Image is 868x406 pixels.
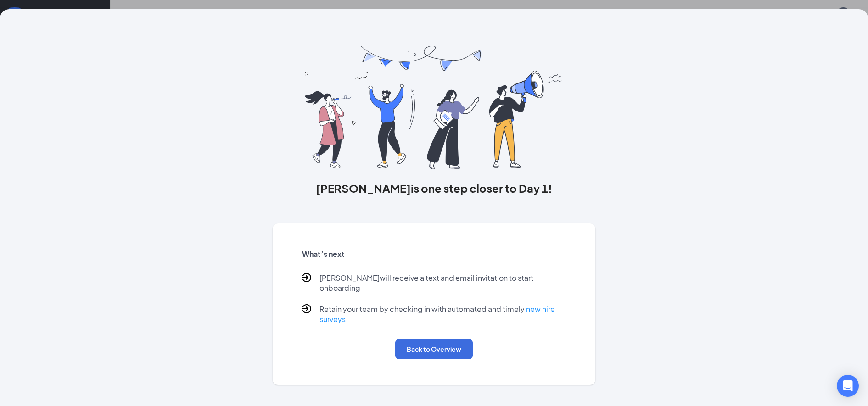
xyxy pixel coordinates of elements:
a: new hire surveys [319,304,555,324]
h5: What’s next [302,249,566,259]
p: [PERSON_NAME] will receive a text and email invitation to start onboarding [319,273,566,293]
p: Retain your team by checking in with automated and timely [319,304,566,324]
h3: [PERSON_NAME] is one step closer to Day 1! [273,180,596,196]
img: you are all set [305,46,563,169]
div: Open Intercom Messenger [837,375,859,397]
button: Back to Overview [395,339,473,359]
